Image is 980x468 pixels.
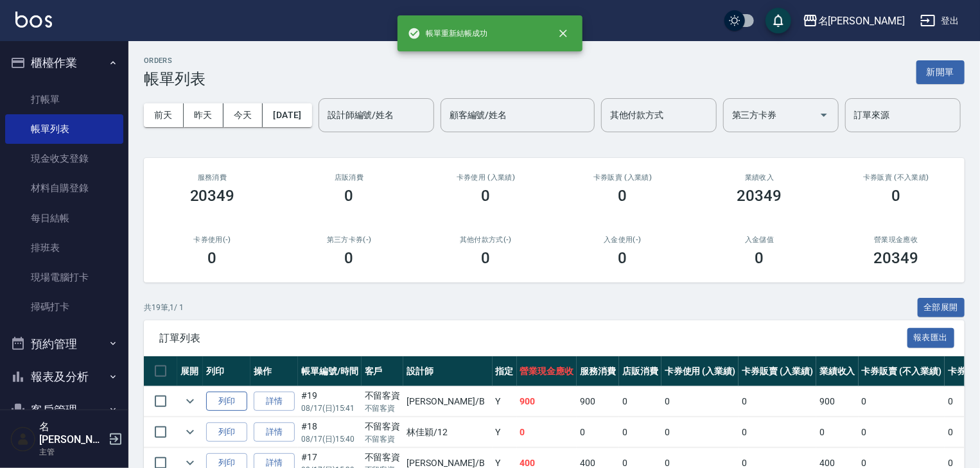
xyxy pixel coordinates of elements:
td: 900 [517,386,577,417]
th: 設計師 [403,356,492,386]
th: 卡券販賣 (不入業績) [859,356,945,386]
h3: 20349 [737,187,782,205]
td: 0 [661,417,739,447]
th: 帳單編號/時間 [298,356,362,386]
h2: ORDERS [144,56,206,65]
a: 排班表 [5,233,123,263]
td: 0 [859,386,945,417]
h3: 服務消費 [159,173,265,182]
th: 卡券販賣 (入業績) [739,356,816,386]
h3: 0 [618,187,627,205]
a: 現金收支登錄 [5,144,123,173]
h2: 卡券使用 (入業績) [433,173,539,182]
th: 客戶 [362,356,404,386]
button: 預約管理 [5,327,123,361]
th: 操作 [250,356,298,386]
p: 不留客資 [365,433,401,445]
div: 不留客資 [365,420,401,433]
h3: 帳單列表 [144,70,206,88]
img: Logo [15,12,52,28]
h3: 0 [208,249,217,267]
td: Y [493,386,517,417]
h3: 20349 [874,249,919,267]
h2: 其他付款方式(-) [433,236,539,244]
h2: 入金儲值 [706,236,812,244]
h2: 業績收入 [706,173,812,182]
td: 0 [661,386,739,417]
h3: 0 [892,187,901,205]
td: [PERSON_NAME] /B [403,386,492,417]
h3: 0 [482,187,491,205]
td: Y [493,417,517,447]
a: 詳情 [254,422,295,442]
td: #18 [298,417,362,447]
span: 帳單重新結帳成功 [408,27,487,40]
th: 展開 [177,356,203,386]
button: 新開單 [916,60,965,84]
h3: 0 [345,187,354,205]
h2: 第三方卡券(-) [296,236,402,244]
button: 櫃檯作業 [5,46,123,80]
button: save [766,8,791,33]
button: 前天 [144,103,184,127]
h3: 0 [755,249,764,267]
a: 材料自購登錄 [5,173,123,203]
p: 08/17 (日) 15:40 [301,433,358,445]
h5: 名[PERSON_NAME] [39,420,105,446]
div: 不留客資 [365,389,401,403]
button: 名[PERSON_NAME] [798,8,910,34]
th: 卡券使用 (入業績) [661,356,739,386]
button: close [549,19,577,48]
td: 0 [619,417,661,447]
td: #19 [298,386,362,417]
a: 報表匯出 [907,331,955,343]
h3: 0 [618,249,627,267]
img: Person [10,426,36,452]
h3: 20349 [190,187,235,205]
h2: 卡券販賣 (入業績) [570,173,676,182]
button: expand row [180,392,200,411]
button: expand row [180,422,200,442]
p: 主管 [39,446,105,458]
h3: 0 [482,249,491,267]
td: 0 [739,386,816,417]
button: 登出 [915,9,965,33]
a: 詳情 [254,392,295,412]
h2: 入金使用(-) [570,236,676,244]
h2: 營業現金應收 [843,236,949,244]
p: 08/17 (日) 15:41 [301,403,358,414]
td: 林佳穎 /12 [403,417,492,447]
a: 現場電腦打卡 [5,263,123,292]
p: 共 19 筆, 1 / 1 [144,302,184,313]
h2: 店販消費 [296,173,402,182]
h3: 0 [345,249,354,267]
div: 不留客資 [365,451,401,464]
td: 0 [577,417,619,447]
td: 0 [859,417,945,447]
td: 0 [517,417,577,447]
td: 900 [577,386,619,417]
a: 帳單列表 [5,114,123,144]
button: [DATE] [263,103,311,127]
button: 列印 [206,392,247,412]
h2: 卡券使用(-) [159,236,265,244]
a: 每日結帳 [5,204,123,233]
td: 0 [619,386,661,417]
button: 客戶管理 [5,394,123,427]
span: 訂單列表 [159,332,907,345]
td: 900 [816,386,859,417]
button: 今天 [223,103,263,127]
button: 全部展開 [918,298,965,318]
th: 店販消費 [619,356,661,386]
button: 列印 [206,422,247,442]
th: 業績收入 [816,356,859,386]
th: 營業現金應收 [517,356,577,386]
td: 0 [816,417,859,447]
th: 服務消費 [577,356,619,386]
a: 掃碼打卡 [5,292,123,322]
td: 0 [739,417,816,447]
a: 新開單 [916,65,965,78]
button: Open [814,105,834,125]
th: 列印 [203,356,250,386]
button: 昨天 [184,103,223,127]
